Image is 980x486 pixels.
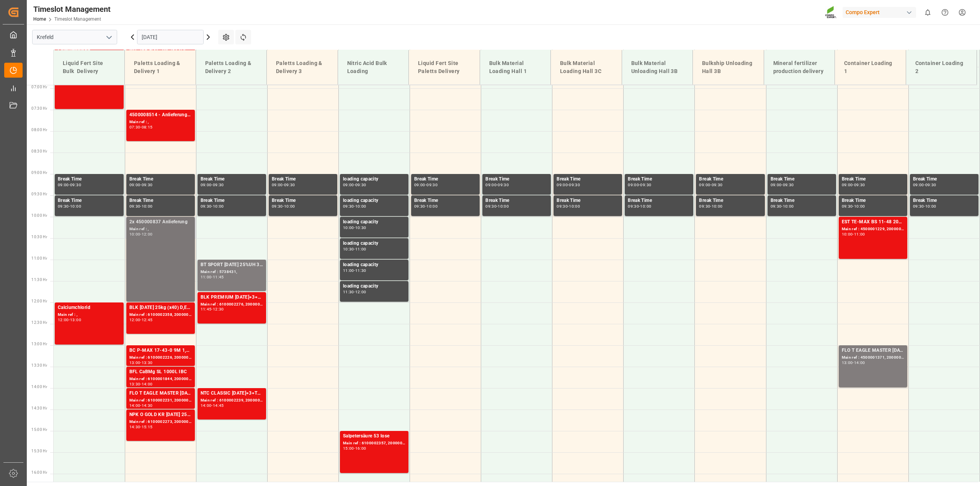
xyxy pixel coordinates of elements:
[31,385,47,389] span: 14:00 Hr
[485,205,497,208] div: 09:30
[913,205,924,208] div: 09:30
[414,176,477,183] div: Break Time
[355,269,366,272] div: 11:30
[284,183,295,187] div: 09:30
[213,205,224,208] div: 10:00
[31,213,47,218] span: 10:00 Hr
[343,205,354,208] div: 09:30
[842,347,904,354] div: FLO T EAGLE MASTER [DATE] 25kg (x42) WW
[142,425,153,429] div: 15:15
[273,56,332,78] div: Paletts Loading & Delivery 3
[129,390,192,397] div: FLO T EAGLE MASTER [DATE] 25kg(x40) INTFLO T BKR [DATE] 25kg (x40) D,ATTPL K [DATE] 25kg (x40) D,...
[913,176,975,183] div: Break Time
[69,318,70,322] div: -
[712,183,723,187] div: 09:30
[142,404,153,407] div: 14:30
[354,247,355,251] div: -
[213,183,224,187] div: 09:30
[129,312,192,318] div: Main ref : 6100002358, 2000001941
[142,232,153,236] div: 12:00
[425,183,426,187] div: -
[140,318,141,322] div: -
[557,197,619,205] div: Break Time
[129,419,192,425] div: Main ref : 6100002273, 2000001814
[354,205,355,208] div: -
[771,176,833,183] div: Break Time
[781,183,782,187] div: -
[936,4,954,21] button: Help Center
[60,56,118,78] div: Liquid Fert Site Bulk Delivery
[31,320,47,325] span: 12:30 Hr
[842,226,904,232] div: Main ref : 4500001229, 2000001221
[415,56,474,78] div: Liquid Fert Site Paletts Delivery
[58,183,69,187] div: 09:00
[140,382,141,386] div: -
[140,361,141,364] div: -
[201,397,263,404] div: Main ref : 6100002239, 2000001528
[213,404,224,407] div: 14:45
[414,183,425,187] div: 09:00
[842,205,853,208] div: 09:30
[201,205,212,208] div: 09:30
[31,299,47,303] span: 12:00 Hr
[343,440,405,447] div: Main ref : 6100002357, 2000001951
[129,197,192,205] div: Break Time
[568,183,569,187] div: -
[201,301,263,308] div: Main ref : 6100002276, 2000001525
[699,176,761,183] div: Break Time
[142,318,153,322] div: 12:45
[31,149,47,153] span: 08:30 Hr
[343,197,405,205] div: loading capacity
[201,307,212,311] div: 11:45
[770,56,829,78] div: Mineral fertilizer production delivery
[712,205,723,208] div: 10:00
[843,7,916,18] div: Compo Expert
[140,125,141,129] div: -
[853,232,854,236] div: -
[201,294,263,301] div: BLK PREMIUM [DATE]+3+TE 1200kg ISPM BB
[343,283,405,290] div: loading capacity
[69,205,70,208] div: -
[354,447,355,450] div: -
[140,183,141,187] div: -
[628,56,687,78] div: Bulk Material Unloading Hall 3B
[924,183,925,187] div: -
[58,312,121,318] div: Main ref : ,
[343,269,354,272] div: 11:00
[912,56,971,78] div: Container Loading 2
[129,361,140,364] div: 13:00
[211,183,212,187] div: -
[129,176,192,183] div: Break Time
[129,382,140,386] div: 13:30
[557,205,568,208] div: 09:30
[498,183,509,187] div: 09:30
[58,176,121,183] div: Break Time
[924,205,925,208] div: -
[699,197,761,205] div: Break Time
[557,183,568,187] div: 09:00
[129,397,192,404] div: Main ref : 6100002231, 2000001345
[33,16,46,22] a: Home
[272,176,334,183] div: Break Time
[568,205,569,208] div: -
[497,183,498,187] div: -
[699,56,758,78] div: Bulkship Unloading Hall 3B
[355,226,366,229] div: 10:30
[129,354,192,361] div: Main ref : 6100002226, 2000000070
[343,447,354,450] div: 15:00
[569,183,580,187] div: 09:30
[284,205,295,208] div: 10:00
[58,318,69,322] div: 12:00
[131,56,189,78] div: Paletts Loading & Delivery 1
[70,318,81,322] div: 13:00
[129,111,192,119] div: 4500008514 - Anlieferung Norkem
[343,176,405,183] div: loading capacity
[129,119,192,125] div: Main ref : ,
[140,425,141,429] div: -
[272,183,283,187] div: 09:00
[213,275,224,279] div: 11:45
[129,411,192,419] div: NPK O GOLD KR [DATE] 25kg (x60) IT
[699,205,710,208] div: 09:30
[283,205,284,208] div: -
[58,205,69,208] div: 09:30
